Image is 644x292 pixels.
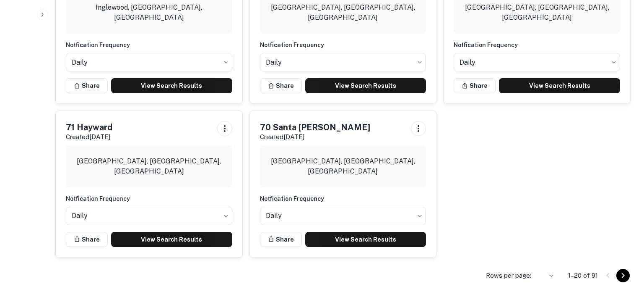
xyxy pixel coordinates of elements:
[260,50,426,74] div: Without label
[66,78,108,93] button: Share
[454,50,620,74] div: Without label
[260,232,302,247] button: Share
[305,232,426,247] a: View Search Results
[499,78,620,93] a: View Search Results
[66,204,232,228] div: Without label
[111,78,232,93] a: View Search Results
[66,121,112,134] h5: 71 Hayward
[260,204,426,228] div: Without label
[111,232,232,247] a: View Search Results
[73,156,226,176] p: [GEOGRAPHIC_DATA], [GEOGRAPHIC_DATA], [GEOGRAPHIC_DATA]
[267,156,420,176] p: [GEOGRAPHIC_DATA], [GEOGRAPHIC_DATA], [GEOGRAPHIC_DATA]
[568,271,598,281] p: 1–20 of 91
[66,194,232,203] h6: Notfication Frequency
[260,121,370,134] h5: 70 Santa [PERSON_NAME]
[66,50,232,74] div: Without label
[260,40,426,50] h6: Notfication Frequency
[602,225,644,265] iframe: Chat Widget
[66,232,108,247] button: Share
[260,78,302,93] button: Share
[305,78,426,93] a: View Search Results
[260,132,370,142] p: Created [DATE]
[460,3,613,23] p: [GEOGRAPHIC_DATA], [GEOGRAPHIC_DATA], [GEOGRAPHIC_DATA]
[486,271,531,281] p: Rows per page:
[267,3,420,23] p: [GEOGRAPHIC_DATA], [GEOGRAPHIC_DATA], [GEOGRAPHIC_DATA]
[454,78,496,93] button: Share
[66,132,112,142] p: Created [DATE]
[616,269,630,282] button: Go to next page
[66,40,232,50] h6: Notfication Frequency
[260,194,426,203] h6: Notfication Frequency
[73,3,226,23] p: Inglewood, [GEOGRAPHIC_DATA], [GEOGRAPHIC_DATA]
[454,40,620,50] h6: Notfication Frequency
[535,269,555,281] div: ​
